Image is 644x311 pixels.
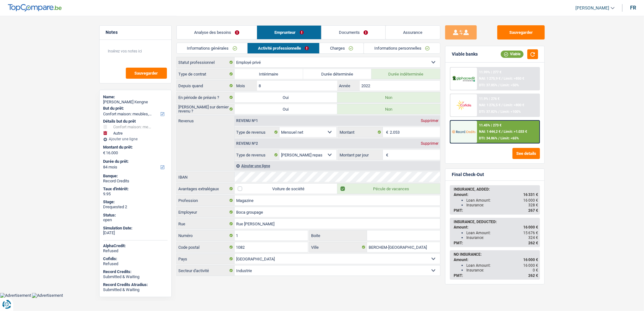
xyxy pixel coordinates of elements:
label: Montant [338,127,383,137]
div: PMT: [454,273,538,278]
div: INSURANCE, ADDED: [454,187,538,192]
div: Refused [103,261,168,266]
label: Durée indéterminée [371,69,440,79]
div: AlphaCredit: [103,243,168,248]
span: DTI: 37.82% [479,110,497,114]
div: Refused [103,248,168,253]
span: Limit: >1.033 € [504,130,527,134]
span: / [501,76,503,81]
span: 324 € [528,235,538,240]
span: 16 000 € [523,258,538,262]
div: Amount: [454,192,538,197]
div: Final Check-Out [452,172,484,177]
input: MM [257,81,337,91]
span: 16 000 € [523,198,538,203]
a: Analyse des besoins [177,26,257,39]
img: Advertisement [32,293,63,298]
a: Emprunteur [257,26,321,39]
span: NAI: 1 444,2 € [479,130,500,134]
div: Ajouter une ligne [235,161,440,170]
label: Profession [177,195,235,205]
h5: Notes [106,30,165,35]
span: / [498,136,500,140]
label: Employeur [177,207,235,217]
div: open [103,217,168,223]
button: See details [512,148,540,159]
a: Charges [320,43,364,53]
img: TopCompare Logo [8,4,62,12]
span: Sauvegarder [135,71,158,75]
label: Non [337,104,440,114]
div: 9.95 [103,192,168,197]
div: Record Credits [103,179,168,184]
span: 328 € [528,203,538,207]
label: Secteur d'activité [177,265,235,276]
div: Taux d'intérêt: [103,186,168,192]
div: PMT: [454,241,538,245]
span: € [103,150,106,155]
a: Informations personnelles [364,43,440,53]
span: Limit: <50% [500,83,519,87]
label: Ville [310,242,367,252]
div: Record Credits: [103,269,168,274]
div: Simulation Date: [103,226,168,231]
span: [PERSON_NAME] [575,5,609,11]
div: Amount: [454,225,538,229]
div: Drequested 2 [103,204,168,210]
label: Oui [235,104,337,114]
button: Sauvegarder [497,25,545,40]
div: Loan Amount: [466,198,538,203]
div: Banque: [103,174,168,179]
span: / [501,130,503,134]
div: Submitted & Waiting [103,274,168,279]
label: En période de préavis ? [177,92,235,102]
span: 262 € [528,241,538,245]
label: Rue [177,219,235,229]
label: Type de revenus [235,127,279,137]
label: Revenus [177,116,234,123]
span: 16 000 € [523,225,538,229]
div: 11.9% | 276 € [479,97,500,101]
div: Record Credits Atradius: [103,282,168,287]
label: Oui [235,92,337,102]
div: 11.45% | 273 € [479,123,501,127]
div: Viable [501,51,524,58]
span: NAI: 1 276,5 € [479,103,500,107]
span: NAI: 1 275,9 € [479,76,500,81]
label: Boite [310,230,367,241]
label: Pays [177,254,235,264]
span: € [383,150,390,160]
span: Limit: <65% [500,136,519,140]
label: But du prêt: [103,106,166,111]
div: Stage: [103,199,168,204]
label: Durée du prêt: [103,159,166,164]
div: fr [630,5,636,11]
a: Informations générales [177,43,248,53]
label: Depuis quand [177,81,235,91]
div: Loan Amount: [466,231,538,235]
div: Amount: [454,258,538,262]
div: Insurance: [466,268,538,272]
span: Limit: <100% [500,110,521,114]
span: 262 € [528,273,538,278]
label: Type de contrat [177,69,235,79]
span: 0 € [533,268,538,272]
label: Année [337,81,360,91]
label: Voiture de société [235,184,337,194]
span: 267 € [528,208,538,213]
label: Intérimaire [235,69,303,79]
span: 16 331 € [523,192,538,197]
label: Durée déterminée [303,69,372,79]
label: Montant du prêt: [103,145,166,150]
img: Cofidis [452,99,475,111]
label: Mois [235,81,257,91]
label: Numéro [177,230,235,241]
div: PMT: [454,208,538,213]
input: AAAA [360,81,440,91]
span: DTI: 37.85% [479,83,497,87]
div: Cofidis: [103,256,168,261]
div: [DATE] [103,230,168,235]
div: Loan Amount: [466,263,538,268]
label: Non [337,92,440,102]
label: Pécule de vacances [337,184,440,194]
